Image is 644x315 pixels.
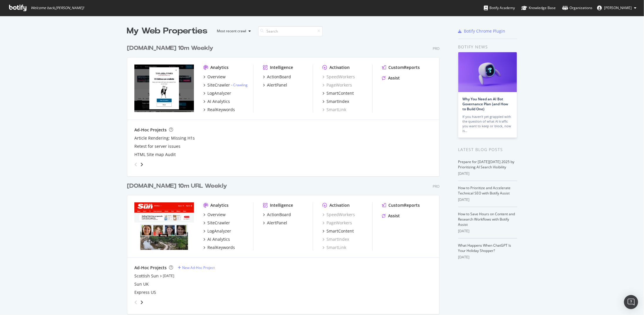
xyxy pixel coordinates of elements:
[322,82,352,88] a: PageWorkers
[210,65,229,70] div: Analytics
[562,5,592,11] div: Organizations
[327,99,349,104] div: SmartIndex
[134,273,159,279] a: Scottish Sun
[521,5,556,11] div: Knowledge Base
[203,245,235,250] a: RealKeywords
[127,182,227,190] div: [DOMAIN_NAME] 10m URL Weekly
[207,82,230,88] div: SiteCrawler
[127,44,216,52] a: [DOMAIN_NAME] 10m Weekly
[329,65,350,70] div: Activation
[134,143,180,149] a: Retest for server issues
[322,236,349,242] a: SmartIndex
[322,107,346,113] a: SmartLink
[134,65,194,112] img: www.TheTimes.co.uk
[178,265,215,270] a: New Ad-Hoc Project
[207,236,230,242] div: AI Analytics
[203,236,230,242] a: AI Analytics
[210,202,229,208] div: Analytics
[388,202,420,208] div: CustomReports
[207,99,230,104] div: AI Analytics
[203,107,235,113] a: RealKeywords
[132,298,140,307] div: angle-left
[458,228,517,234] div: [DATE]
[31,6,84,10] span: Welcome back, [PERSON_NAME] !
[127,25,208,37] div: My Web Properties
[388,65,420,70] div: CustomReports
[267,74,291,80] div: ActionBoard
[212,26,253,36] button: Most recent crawl
[203,99,230,104] a: AI Analytics
[458,243,511,253] a: What Happens When ChatGPT Is Your Holiday Shopper?
[382,75,400,81] a: Assist
[263,74,291,80] a: ActionBoard
[327,228,354,234] div: SmartContent
[433,46,440,51] div: Pro
[134,289,156,295] div: Express US
[458,146,517,153] div: Latest Blog Posts
[134,152,176,157] a: HTML Site map Audit
[458,171,517,176] div: [DATE]
[267,212,291,218] div: ActionBoard
[322,74,355,80] a: SpeedWorkers
[140,299,144,305] div: angle-right
[458,159,515,170] a: Prepare for [DATE][DATE] 2025 by Prioritizing AI Search Visibility
[127,44,213,52] div: [DOMAIN_NAME] 10m Weekly
[322,212,355,218] div: SpeedWorkers
[458,197,517,202] div: [DATE]
[267,220,287,226] div: AlertPanel
[134,135,195,141] a: Article Rendering: Missing H1s
[207,212,226,218] div: Overview
[270,202,293,208] div: Intelligence
[203,82,248,88] a: SiteCrawler- Crawling
[463,96,508,111] a: Why You Need an AI Bot Governance Plan (and How to Build One)
[458,211,515,227] a: How to Save Hours on Content and Research Workflows with Botify Assist
[182,265,215,270] div: New Ad-Hoc Project
[388,75,400,81] div: Assist
[458,28,506,34] a: Botify Chrome Plugin
[322,228,354,234] a: SmartContent
[322,99,349,104] a: SmartIndex
[322,245,346,250] a: SmartLink
[231,82,248,87] div: -
[327,90,354,96] div: SmartContent
[203,220,230,226] a: SiteCrawler
[134,281,149,287] a: Sun UK
[322,90,354,96] a: SmartContent
[463,114,513,133] div: If you haven’t yet grappled with the question of what AI traffic you want to keep or block, now is…
[604,5,632,10] span: Richard Deng
[207,107,235,113] div: RealKeywords
[322,220,352,226] a: PageWorkers
[458,255,517,260] div: [DATE]
[203,74,226,80] a: Overview
[203,212,226,218] a: Overview
[207,90,231,96] div: LogAnalyzer
[458,185,511,196] a: How to Prioritize and Accelerate Technical SEO with Botify Assist
[267,82,287,88] div: AlertPanel
[624,295,638,309] div: Open Intercom Messenger
[140,162,144,167] div: angle-right
[388,213,400,219] div: Assist
[464,28,506,34] div: Botify Chrome Plugin
[207,74,226,80] div: Overview
[134,202,194,250] img: www.The-Sun.com
[270,65,293,70] div: Intelligence
[592,3,641,13] button: [PERSON_NAME]
[217,29,246,33] div: Most recent crawl
[203,228,231,234] a: LogAnalyzer
[458,44,517,50] div: Botify news
[132,160,140,169] div: angle-left
[134,265,167,271] div: Ad-Hoc Projects
[163,273,174,278] a: [DATE]
[203,90,231,96] a: LogAnalyzer
[258,26,323,36] input: Search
